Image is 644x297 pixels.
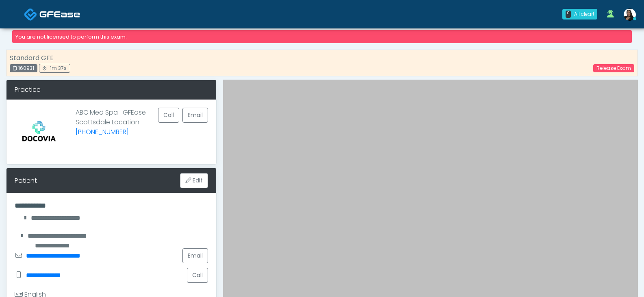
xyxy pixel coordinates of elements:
[180,173,208,188] button: Edit
[182,248,208,263] a: Email
[76,108,146,150] p: ABC Med Spa- GFEase Scottsdale Location
[574,11,594,18] div: All clear!
[50,65,67,72] span: 1m 37s
[10,53,54,63] strong: Standard GFE
[557,6,602,23] a: 0 All clear!
[24,8,37,21] img: Docovia
[10,64,37,72] div: 160931
[15,108,63,156] img: Provider image
[593,64,634,72] a: Release Exam
[566,11,571,18] div: 0
[76,127,129,137] a: [PHONE_NUMBER]
[7,80,216,100] div: Practice
[15,176,37,186] div: Patient
[187,268,208,283] button: Call
[15,33,127,40] small: You are not licensed to perform this exam.
[182,108,208,123] a: Email
[624,9,636,21] img: Veronica Weatherspoon
[24,1,80,27] a: Docovia
[39,10,80,18] img: Docovia
[7,3,31,28] button: Open LiveChat chat widget
[158,108,179,123] button: Call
